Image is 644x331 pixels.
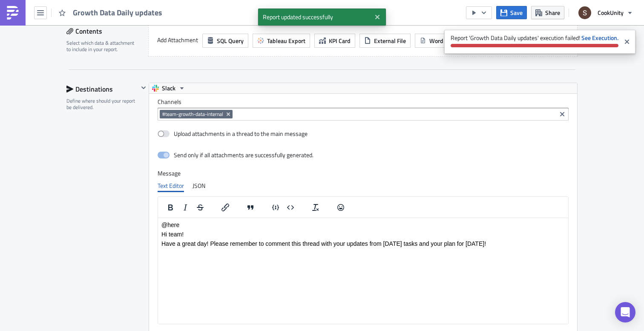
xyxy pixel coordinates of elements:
span: Report 'Growth Data Daily updates' execution failed! [444,30,621,52]
button: Insert code line [268,201,283,213]
div: Contents [66,25,138,37]
span: Tableau Export [267,36,305,45]
span: Report updated successfully [258,9,371,26]
span: Growth Data Daily updates [73,8,163,17]
button: Remove Tag [225,110,233,118]
img: Avatar [578,6,592,20]
button: Strikethrough [193,201,207,213]
span: Share [545,8,560,17]
button: Bold [163,201,178,213]
button: Share [531,6,564,19]
div: Destinations [66,83,138,95]
button: Close [371,11,384,23]
label: Message [158,170,569,177]
div: Select which data & attachment to include in your report. [66,40,138,53]
a: See Execution. [581,33,618,42]
button: Clear selected items [557,109,567,119]
button: KPI Card [314,34,355,48]
button: Tableau Export [253,34,310,48]
div: Define where should your report be delivered. [66,98,138,111]
button: Save [496,6,527,19]
div: JSON [193,179,205,192]
label: Upload attachments in a thread to the main message [158,130,308,138]
button: CookUnity [573,3,638,22]
button: Insert/edit link [218,201,233,213]
button: Blockquote [243,201,258,213]
label: Add Attachment [157,34,198,46]
span: SQL Query [217,36,244,45]
span: #team-growth-data-internal [162,110,223,118]
span: Save [510,8,523,17]
span: External File [374,36,406,45]
button: Close [621,32,633,52]
iframe: Rich Text Area [158,218,568,324]
img: PushMetrics [6,6,20,20]
button: Italic [178,201,193,213]
span: CookUnity [598,8,624,17]
div: Open Intercom Messenger [615,302,635,322]
span: KPI Card [329,36,351,45]
button: Insert code block [283,201,298,213]
div: Text Editor [158,179,184,192]
span: Word Document [429,36,471,45]
button: Hide content [138,83,149,93]
button: Clear formatting [308,201,323,213]
span: Slack [162,83,175,93]
button: Word Document [415,34,476,48]
label: Channels [158,98,569,106]
button: Emojis [333,201,348,213]
button: Slack [149,83,188,93]
div: Send only if all attachments are successfully generated. [174,151,313,159]
button: SQL Query [202,34,248,48]
button: External File [359,34,411,48]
